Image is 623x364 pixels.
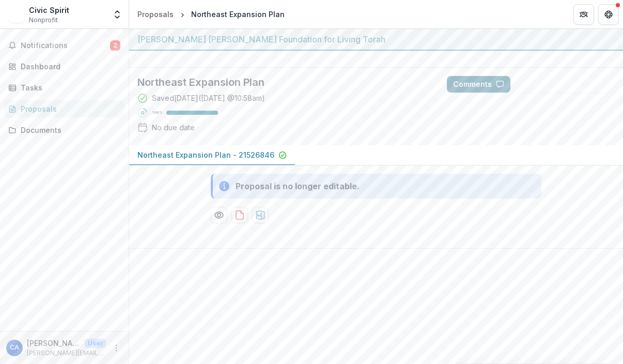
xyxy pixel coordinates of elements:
[4,100,124,117] a: Proposals
[133,7,178,22] a: Proposals
[137,9,174,20] div: Proposals
[110,4,124,25] button: Open entity switcher
[10,344,19,351] div: Carla Arichavala
[4,122,124,139] a: Documents
[21,103,116,114] div: Proposals
[137,187,274,198] p: Northeast Expansion Plan - 21526846
[85,339,106,348] p: User
[447,113,510,130] button: Comments
[8,6,25,23] img: Civic Spirit
[231,244,248,261] button: download-proposal
[137,113,430,126] h2: Northeast Expansion Plan
[137,33,615,45] div: [PERSON_NAME] [PERSON_NAME] Foundation for Living Torah
[191,9,285,20] div: Northeast Expansion Plan
[110,342,122,354] button: More
[21,82,116,93] div: Tasks
[236,217,360,230] div: Proposal is no longer editable.
[152,130,265,141] div: Saved [DATE] ( [DATE] @ 10:58am )
[598,4,619,25] button: Get Help
[137,59,241,96] img: Lippman Kanfer Foundation for Living Torah
[152,146,162,154] p: 100 %
[4,37,124,54] button: Notifications2
[110,40,120,51] span: 2
[252,244,269,261] button: download-proposal
[27,338,81,348] p: [PERSON_NAME]
[152,159,195,170] div: No due date
[211,244,227,261] button: Preview 29131a63-879f-4813-9c06-76c4fae2b36e-0.pdf
[515,113,615,130] button: Answer Suggestions
[4,58,124,75] a: Dashboard
[573,4,594,25] button: Partners
[27,348,106,358] p: [PERSON_NAME][EMAIL_ADDRESS][DOMAIN_NAME]
[4,79,124,96] a: Tasks
[29,16,58,25] span: Nonprofit
[21,125,116,135] div: Documents
[133,7,289,22] nav: breadcrumb
[21,61,116,72] div: Dashboard
[21,41,110,50] span: Notifications
[29,5,69,16] div: Civic Spirit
